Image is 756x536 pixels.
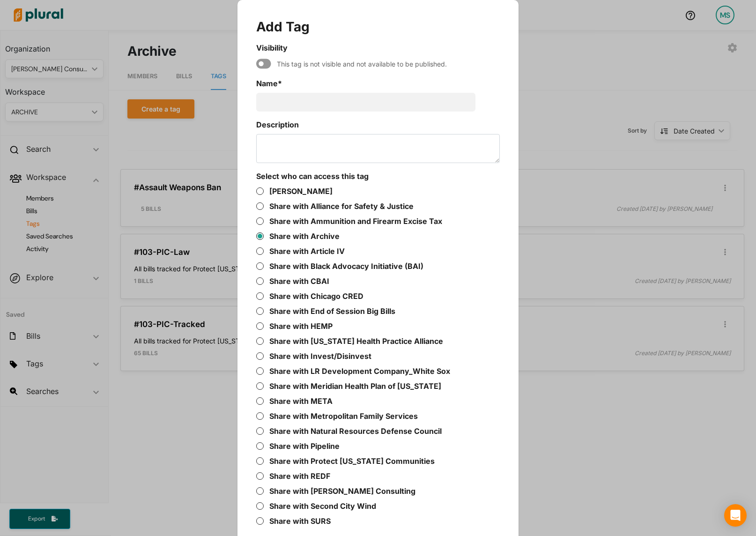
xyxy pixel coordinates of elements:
label: Share with HEMP [269,320,333,332]
label: Share with REDF [269,470,330,482]
label: Share with Article IV [269,246,345,257]
label: Share with Meridian Health Plan of [US_STATE] [269,380,441,392]
label: Visibility [256,42,500,53]
label: Share with LR Development Company_White Sox [269,365,450,377]
label: Share with Black Advocacy Initiative (BAI) [269,261,423,272]
label: [PERSON_NAME] [269,186,333,197]
label: Share with Metropolitan Family Services [269,410,418,422]
label: Select who can access this tag [256,171,500,182]
label: Share with Natural Resources Defense Council [269,425,442,437]
label: Share with End of Session Big Bills [269,305,395,317]
label: Name [256,78,500,89]
label: Share with [US_STATE] Health Practice Alliance [269,335,443,347]
label: Description [256,119,500,130]
label: Share with [PERSON_NAME] Consulting [269,485,415,497]
div: Add Tag [256,19,500,35]
label: Share with Second City Wind [269,500,376,512]
label: Share with Archive [269,231,340,242]
label: Share with Ammunition and Firearm Excise Tax [269,216,442,227]
div: Open Intercom Messenger [724,504,747,527]
label: Share with META [269,395,333,407]
label: Share with Invest/Disinvest [269,350,371,362]
label: Share with SURS [269,515,331,527]
label: Share with Pipeline [269,440,340,452]
label: Share with Protect [US_STATE] Communities [269,455,435,467]
label: Share with Chicago CRED [269,290,363,302]
div: This tag is not visible and not available to be published. [271,59,447,69]
label: Share with CBAI [269,275,329,287]
label: Share with Alliance for Safety & Justice [269,201,414,212]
